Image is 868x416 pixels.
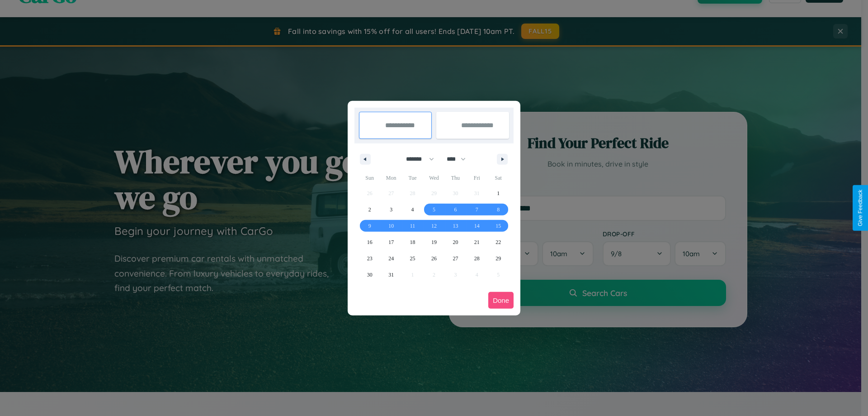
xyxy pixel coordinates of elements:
span: Sat [488,171,509,185]
span: 1 [497,185,500,201]
span: Tue [402,171,423,185]
button: 15 [488,218,509,234]
span: 23 [367,250,373,267]
span: 5 [433,201,435,218]
span: 18 [410,234,415,250]
span: 10 [388,218,394,234]
button: 10 [380,218,401,234]
span: 22 [495,234,501,250]
button: 25 [402,250,423,267]
span: 4 [411,201,414,218]
span: 20 [453,234,458,250]
button: 24 [380,250,401,267]
span: 27 [453,250,458,267]
button: 14 [466,218,487,234]
button: 30 [359,267,380,283]
button: 23 [359,250,380,267]
button: 18 [402,234,423,250]
span: 24 [388,250,394,267]
button: 8 [488,201,509,218]
button: 13 [445,218,466,234]
button: 11 [402,218,423,234]
span: 6 [454,201,457,218]
button: 20 [445,234,466,250]
button: 9 [359,218,380,234]
span: 19 [431,234,437,250]
button: 19 [423,234,444,250]
span: 31 [388,267,394,283]
span: 8 [497,201,500,218]
span: 12 [431,218,437,234]
button: 31 [380,267,401,283]
button: 27 [445,250,466,267]
span: 3 [390,201,392,218]
button: 6 [445,201,466,218]
button: 4 [402,201,423,218]
button: 21 [466,234,487,250]
span: 2 [368,201,371,218]
span: Fri [466,171,487,185]
span: Sun [359,171,380,185]
button: 1 [488,185,509,201]
span: 29 [495,250,501,267]
button: 12 [423,218,444,234]
span: Wed [423,171,444,185]
span: 7 [476,201,478,218]
button: 26 [423,250,444,267]
span: 21 [474,234,480,250]
span: 13 [453,218,458,234]
button: 3 [380,201,401,218]
span: 11 [410,218,415,234]
span: 28 [474,250,480,267]
span: Thu [445,171,466,185]
button: 5 [423,201,444,218]
button: 29 [488,250,509,267]
button: 17 [380,234,401,250]
button: 28 [466,250,487,267]
span: 25 [410,250,415,267]
button: 22 [488,234,509,250]
button: 16 [359,234,380,250]
span: 17 [388,234,394,250]
span: 14 [474,218,480,234]
button: 7 [466,201,487,218]
button: 2 [359,201,380,218]
div: Give Feedback [857,190,863,226]
span: 9 [368,218,371,234]
span: 30 [367,267,373,283]
button: Done [488,292,514,309]
span: 26 [431,250,437,267]
span: 15 [495,218,501,234]
span: Mon [380,171,401,185]
span: 16 [367,234,373,250]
